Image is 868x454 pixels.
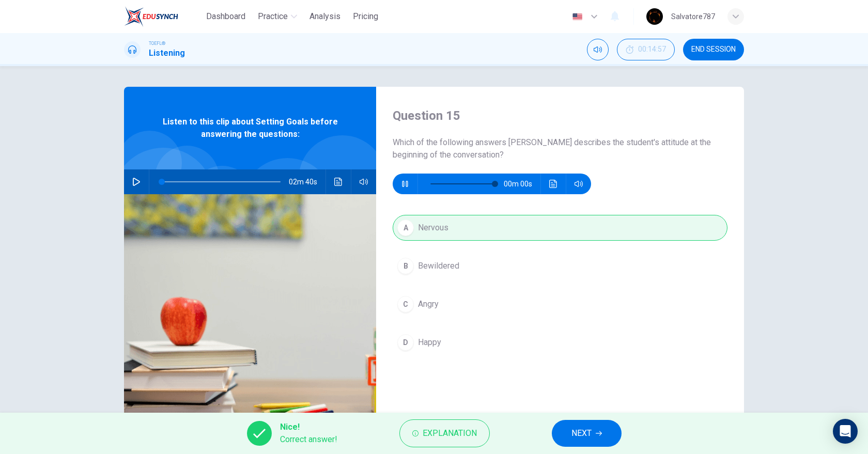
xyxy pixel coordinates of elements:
a: EduSynch logo [124,6,202,27]
button: Pricing [349,7,382,26]
h1: Listening [149,47,185,59]
span: Correct answer! [280,433,337,446]
div: Salvatore787 [671,10,715,23]
button: Explanation [399,419,490,447]
button: 00:14:57 [617,39,675,60]
span: TOEFL® [149,40,165,47]
span: Which of the following answers [PERSON_NAME] describes the student's attitude at the beginning of... [393,136,727,161]
span: 00:14:57 [638,45,666,54]
button: Click to see the audio transcription [330,169,347,194]
span: Explanation [423,426,477,441]
button: Practice [254,7,301,26]
span: Pricing [353,10,378,23]
span: NEXT [571,426,592,441]
img: en [571,13,584,21]
span: Practice [258,10,288,23]
img: Profile picture [646,8,663,25]
button: NEXT [552,420,622,447]
button: Click to see the audio transcription [545,174,562,194]
button: END SESSION [683,39,744,60]
div: Open Intercom Messenger [833,419,858,444]
button: Analysis [305,7,345,26]
span: Nice! [280,421,337,433]
span: Analysis [309,10,340,23]
h4: Question 15 [393,107,727,124]
span: END SESSION [691,45,736,54]
img: Listen to this clip about Setting Goals before answering the questions: [124,194,376,446]
div: Hide [617,39,675,60]
span: Listen to this clip about Setting Goals before answering the questions: [158,116,343,140]
span: 02m 40s [289,169,326,194]
div: Mute [587,39,609,60]
img: EduSynch logo [124,6,178,27]
span: Dashboard [206,10,245,23]
span: 00m 00s [504,174,540,194]
button: Dashboard [202,7,250,26]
